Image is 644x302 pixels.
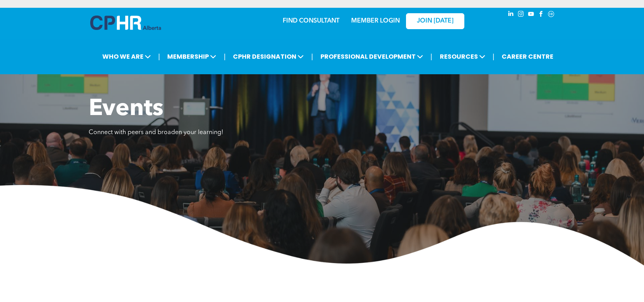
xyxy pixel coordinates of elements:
[100,49,153,64] span: WHO WE ARE
[224,49,226,65] li: |
[499,49,556,64] a: CAREER CENTRE
[537,10,545,20] a: facebook
[493,49,495,65] li: |
[283,18,339,24] a: FIND CONSULTANT
[158,49,160,65] li: |
[506,10,515,20] a: linkedin
[437,49,488,64] span: RESOURCES
[311,49,313,65] li: |
[406,13,464,29] a: JOIN [DATE]
[417,17,453,25] span: JOIN [DATE]
[547,10,555,20] a: Social network
[89,129,223,136] span: Connect with peers and broaden your learning!
[430,49,432,65] li: |
[351,18,400,24] a: MEMBER LOGIN
[90,16,161,30] img: A blue and white logo for cp alberta
[165,49,219,64] span: MEMBERSHIP
[516,10,525,20] a: instagram
[231,49,306,64] span: CPHR DESIGNATION
[527,10,535,20] a: youtube
[89,98,163,121] span: Events
[318,49,425,64] span: PROFESSIONAL DEVELOPMENT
